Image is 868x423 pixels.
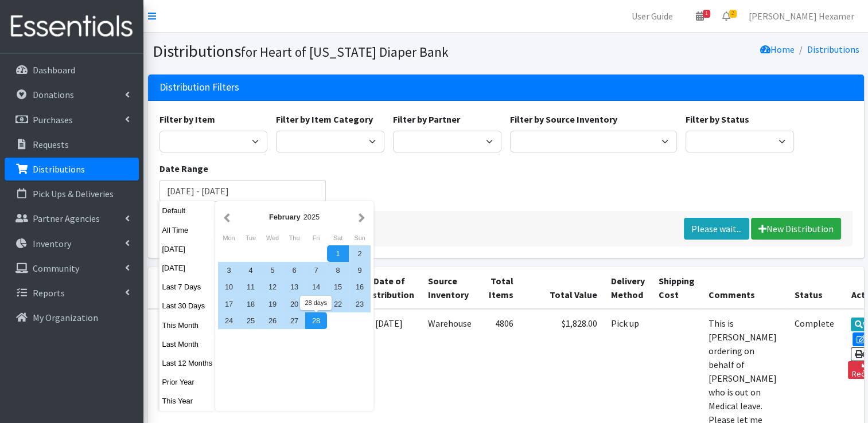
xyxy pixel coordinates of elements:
div: 26 [262,312,283,329]
div: 12 [262,279,283,295]
a: Dashboard [5,58,139,81]
div: Saturday [327,230,349,245]
p: Community [33,263,79,274]
label: Filter by Item [159,112,215,126]
button: Last 7 Days [159,279,216,295]
label: Filter by Source Inventory [510,112,617,126]
button: Last 12 Months [159,355,216,371]
div: Sunday [349,230,371,245]
div: 10 [218,279,240,295]
h1: Distributions [153,41,502,61]
a: Requests [5,133,139,156]
h3: Distribution Filters [159,81,239,93]
a: Reports [5,281,139,304]
div: 8 [327,262,349,279]
p: My Organization [33,312,98,323]
div: 7 [305,262,327,279]
a: Partner Agencies [5,207,139,230]
button: This Month [159,317,216,334]
a: Pick Ups & Deliveries [5,182,139,205]
th: Total Items [478,267,520,309]
th: Status [788,267,841,309]
img: HumanEssentials [5,7,139,46]
div: 3 [218,262,240,279]
a: [PERSON_NAME] Hexamer [739,5,863,28]
div: 16 [349,279,371,295]
div: 25 [240,312,262,329]
button: Prior Year [159,374,216,390]
div: 27 [283,312,305,329]
p: Partner Agencies [33,213,100,224]
div: 28 [305,312,327,329]
p: Pick Ups & Deliveries [33,188,114,199]
div: 5 [262,262,283,279]
div: 24 [218,312,240,329]
div: 22 [327,296,349,312]
a: Distributions [5,158,139,181]
a: Home [760,44,795,55]
p: Donations [33,89,74,100]
th: ID [148,267,194,309]
button: [DATE] [159,260,216,276]
span: 2025 [303,213,320,221]
div: Friday [305,230,327,245]
p: Purchases [33,114,73,126]
button: Last 30 Days [159,297,216,314]
button: Last Month [159,336,216,352]
label: Filter by Partner [393,112,460,126]
th: Delivery Method [604,267,652,309]
div: 19 [262,296,283,312]
div: 17 [218,296,240,312]
p: Inventory [33,238,71,249]
div: 4 [240,262,262,279]
div: 1 [327,245,349,262]
button: [DATE] [159,241,216,257]
th: Comments [702,267,788,309]
a: New Distribution [751,218,841,240]
div: Thursday [283,230,305,245]
a: Donations [5,83,139,106]
span: 2 [729,10,737,18]
div: 18 [240,296,262,312]
small: for Heart of [US_STATE] Diaper Bank [241,44,449,60]
a: 1 [687,5,713,28]
div: Tuesday [240,230,262,245]
a: My Organization [5,306,139,329]
label: Filter by Item Category [276,112,373,126]
div: 6 [283,262,305,279]
div: 21 [305,296,327,312]
a: Please wait... [684,218,749,240]
div: 15 [327,279,349,295]
p: Dashboard [33,64,75,76]
a: Purchases [5,108,139,131]
span: 1 [703,10,710,18]
div: 11 [240,279,262,295]
a: Inventory [5,232,139,255]
div: Wednesday [262,230,283,245]
div: 23 [349,296,371,312]
a: User Guide [622,5,682,28]
div: 20 [283,296,305,312]
a: Distributions [807,44,859,55]
button: Default [159,202,216,219]
div: 2 [349,245,371,262]
button: This Year [159,393,216,409]
p: Requests [33,139,69,150]
button: All Time [159,222,216,238]
strong: February [269,213,301,221]
div: Monday [218,230,240,245]
label: Filter by Status [686,112,749,126]
p: Reports [33,287,65,299]
div: 14 [305,279,327,295]
label: Date Range [159,162,208,175]
div: 9 [349,262,371,279]
a: Community [5,257,139,280]
input: January 1, 2011 - December 31, 2011 [159,180,326,202]
a: 2 [713,5,739,28]
div: 13 [283,279,305,295]
th: Shipping Cost [652,267,702,309]
p: Distributions [33,163,85,175]
th: Date of Distribution [357,267,421,309]
th: Total Value [520,267,604,309]
th: Source Inventory [421,267,478,309]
